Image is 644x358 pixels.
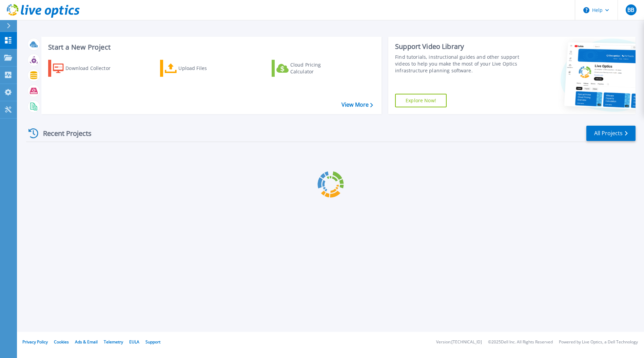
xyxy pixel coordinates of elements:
h3: Start a New Project [48,43,373,51]
a: Privacy Policy [22,339,48,345]
a: Telemetry [104,339,123,345]
a: Upload Files [160,60,236,77]
a: Ads & Email [75,339,98,345]
div: Download Collector [65,61,120,75]
li: © 2025 Dell Inc. All Rights Reserved [488,340,553,344]
div: Recent Projects [26,125,101,142]
li: Version: [TECHNICAL_ID] [436,340,482,344]
a: Explore Now! [395,94,447,107]
a: Cloud Pricing Calculator [272,60,347,77]
a: Download Collector [48,60,124,77]
div: Cloud Pricing Calculator [290,61,345,75]
div: Support Video Library [395,42,521,51]
span: BB [627,7,634,13]
a: EULA [129,339,139,345]
a: All Projects [586,126,636,141]
a: View More [341,102,373,108]
div: Upload Files [178,61,233,75]
a: Support [145,339,160,345]
a: Cookies [54,339,69,345]
li: Powered by Live Optics, a Dell Technology [559,340,638,344]
div: Find tutorials, instructional guides and other support videos to help you make the most of your L... [395,54,521,74]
